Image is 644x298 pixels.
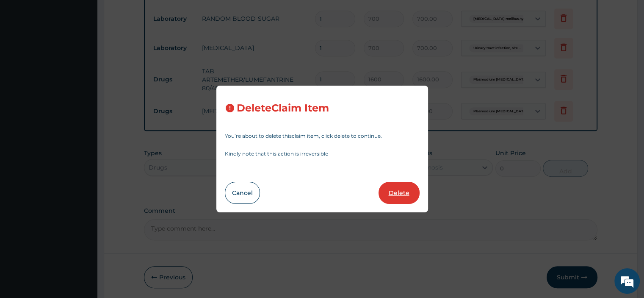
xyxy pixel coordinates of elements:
div: Minimize live chat window [139,4,159,25]
button: Delete [379,182,420,204]
p: Kindly note that this action is irreversible [225,151,420,156]
h3: Delete Claim Item [237,103,329,114]
span: We're online! [49,93,117,178]
div: Chat with us now [44,47,142,58]
textarea: Type your message and hit 'Enter' [4,204,161,234]
p: You’re about to delete this claim item , click delete to continue. [225,134,420,139]
button: Cancel [225,182,260,204]
img: d_794563401_company_1708531726252_794563401 [16,42,34,64]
